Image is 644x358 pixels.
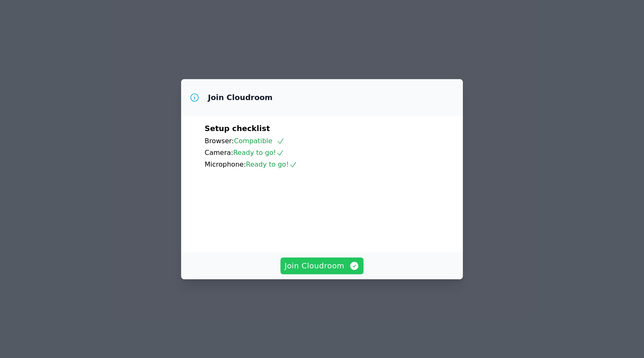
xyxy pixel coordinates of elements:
span: Browser: [205,137,234,145]
span: Join Cloudroom [285,260,360,272]
span: Compatible [234,137,285,145]
h3: Join Cloudroom [208,93,273,103]
button: Join Cloudroom [280,258,364,274]
span: Ready to go! [246,160,297,168]
span: Camera: [205,149,233,157]
span: Microphone: [205,160,246,168]
span: Setup checklist [205,124,270,133]
span: Ready to go! [233,149,284,157]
